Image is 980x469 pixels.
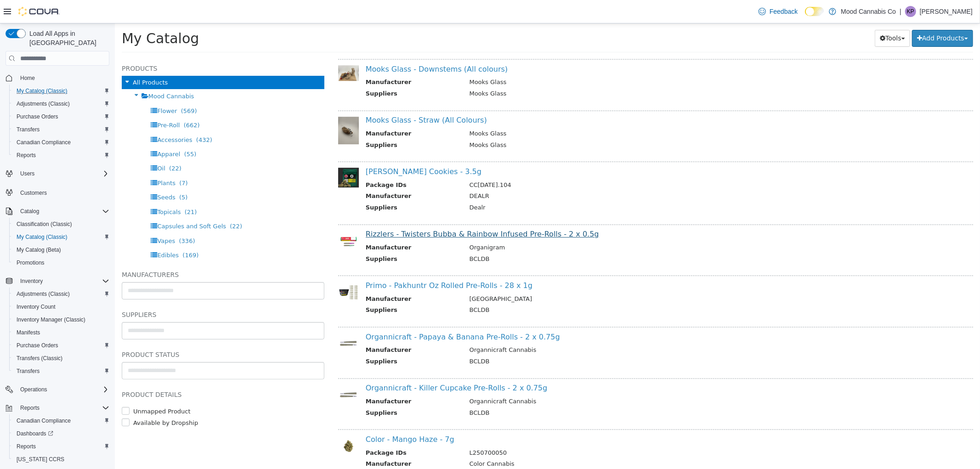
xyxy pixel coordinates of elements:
span: (55) [69,127,82,134]
span: Plants [42,156,61,163]
button: Canadian Compliance [9,414,113,427]
a: My Catalog (Classic) [13,85,71,96]
span: (7) [64,156,73,163]
td: Organnicraft Cannabis [348,322,832,333]
button: Manifests [9,326,113,339]
span: Edibles [42,228,64,235]
span: My Catalog (Classic) [13,85,109,96]
span: My Catalog (Classic) [17,87,68,95]
td: Mooks Glass [348,66,832,77]
span: Reports [17,402,109,413]
th: Package IDs [251,425,348,436]
td: DEALR [348,168,832,180]
img: 150 [223,258,244,279]
span: (5) [64,170,73,177]
img: 150 [223,310,244,330]
span: Canadian Compliance [17,139,71,146]
span: Catalog [20,208,39,215]
img: Cova [18,7,60,16]
span: Mood Cannabis [34,69,79,76]
span: (22) [54,141,67,148]
h5: Suppliers [7,286,210,297]
span: Classification (Classic) [13,219,109,230]
span: Pre-Roll [42,98,65,105]
span: Reports [13,150,109,161]
span: Adjustments (Classic) [17,100,70,107]
span: Purchase Orders [17,113,58,120]
span: Inventory Manager (Classic) [13,314,109,325]
span: Customers [17,186,109,198]
a: Canadian Compliance [13,137,74,148]
button: Adjustments (Classic) [9,288,113,300]
span: Oil [42,141,50,148]
span: Apparel [42,127,65,134]
button: Inventory [2,275,113,288]
span: Users [20,170,34,177]
a: Organnicraft - Killer Cupcake Pre-Rolls - 2 x 0.75g [251,360,433,369]
span: Home [17,72,109,84]
th: Suppliers [251,117,348,129]
a: Rizzlers - Twisters Bubba & Rainbow Infused Pre-Rolls - 2 x 0.5g [251,206,484,215]
a: Home [17,73,39,84]
p: [PERSON_NAME] [920,6,973,17]
button: Users [2,167,113,180]
span: Load All Apps in [GEOGRAPHIC_DATA] [26,29,109,47]
button: My Catalog (Classic) [9,85,113,97]
p: | [900,6,901,17]
button: [US_STATE] CCRS [9,453,113,466]
span: Adjustments (Classic) [17,290,70,298]
button: Adjustments (Classic) [9,97,113,110]
button: Home [2,71,113,85]
button: Promotions [9,256,113,269]
span: Transfers (Classic) [17,355,62,362]
span: Customers [20,189,47,197]
span: (22) [115,199,127,206]
a: Adjustments (Classic) [13,98,74,109]
span: Inventory Count [17,303,56,311]
button: Customers [2,186,113,199]
td: Mooks Glass [348,117,832,129]
button: My Catalog (Classic) [9,231,113,243]
th: Manufacturer [251,373,348,385]
span: (432) [81,113,97,120]
a: Organnicraft - Papaya & Banana Pre-Rolls - 2 x 0.75g [251,309,445,318]
button: Inventory Count [9,300,113,313]
button: Purchase Orders [9,339,113,352]
span: Canadian Compliance [13,415,109,426]
img: 150 [223,361,244,382]
div: Kirsten Power [905,6,916,17]
img: 150 [223,93,244,121]
img: 150 [223,207,244,228]
a: Reports [13,150,40,161]
button: Users [17,168,38,179]
span: My Catalog (Classic) [13,232,109,243]
span: Reports [20,404,40,412]
a: [PERSON_NAME] Cookies - 3.5g [251,144,367,153]
span: Topicals [42,185,66,192]
span: Catalog [17,206,109,217]
th: Manufacturer [251,54,348,66]
td: Color Cannabis [348,436,832,447]
td: Mooks Glass [348,106,832,117]
td: L250700050 [348,425,832,436]
span: Promotions [17,259,45,266]
button: Reports [17,402,43,413]
a: Canadian Compliance [13,415,74,426]
th: Manufacturer [251,436,348,447]
span: Inventory Count [13,301,109,312]
span: My Catalog (Beta) [17,246,61,254]
input: Dark Mode [805,7,824,17]
span: My Catalog (Classic) [17,233,68,241]
span: Flower [42,84,62,91]
td: Dealr [348,180,832,191]
button: Tools [760,6,795,23]
span: (21) [70,185,82,192]
a: Mooks Glass - Straw (All Colours) [251,92,372,101]
span: Transfers [17,367,40,375]
th: Suppliers [251,282,348,294]
td: CC[DATE].104 [348,157,832,169]
span: (336) [64,214,80,221]
span: Manifests [17,329,40,336]
span: Home [20,74,35,82]
button: Classification (Classic) [9,218,113,231]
